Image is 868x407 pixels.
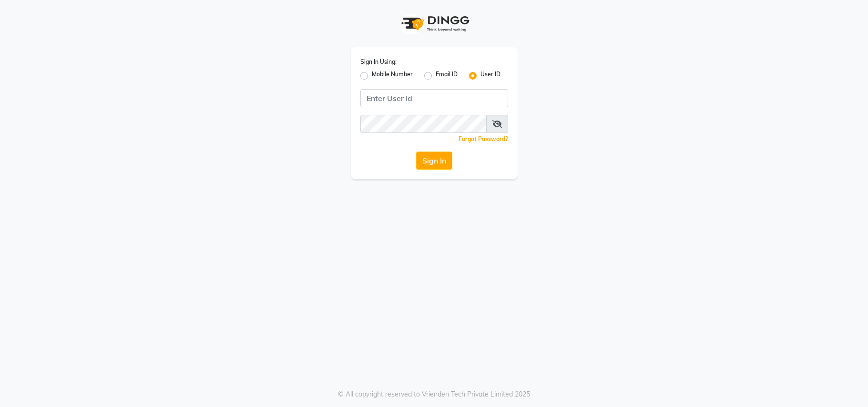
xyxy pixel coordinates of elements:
button: Sign In [416,152,452,170]
input: Username [360,89,508,107]
label: Email ID [436,70,458,81]
a: Forgot Password? [459,135,508,142]
img: logo1.svg [396,10,472,38]
input: Username [360,115,487,133]
label: User ID [480,70,500,81]
label: Sign In Using: [360,58,397,66]
label: Mobile Number [372,70,413,81]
